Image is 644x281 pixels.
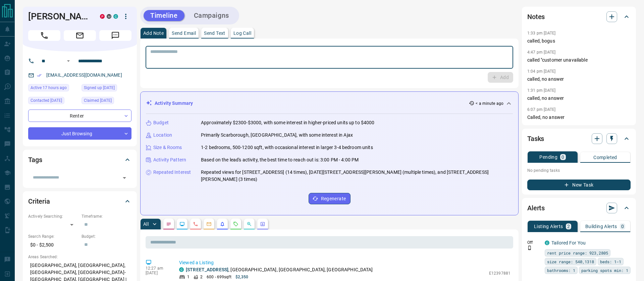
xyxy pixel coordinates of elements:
p: Completed [593,155,617,160]
p: $0 - $2,500 [28,239,78,251]
span: Email [64,30,96,41]
div: Mon Jan 23 2023 [28,97,78,106]
h1: [PERSON_NAME] [28,11,90,22]
span: beds: 1-1 [600,258,621,265]
p: Actively Searching: [28,213,78,219]
span: Claimed [DATE] [84,97,112,104]
button: Open [64,57,72,65]
p: Areas Searched: [28,254,131,260]
a: Tailored For You [551,240,586,245]
p: Based on the lead's activity, the best time to reach out is: 3:00 PM - 4:00 PM [201,156,359,163]
p: [DATE] [146,271,169,275]
p: 6:07 pm [DATE] [527,107,556,112]
span: Signed up [DATE] [84,84,115,91]
p: Send Email [172,31,196,36]
span: Contacted [DATE] [31,97,62,104]
p: 2 [567,224,570,229]
p: 1-2 bedrooms, 500-1200 sqft, with occasional interest in larger 3-4 bedroom units [201,144,373,151]
p: Activity Summary [155,100,193,107]
p: $2,350 [235,274,249,280]
button: Open [120,173,129,183]
p: Location [153,132,172,139]
p: < a minute ago [476,100,503,107]
h2: Alerts [527,203,545,213]
button: Regenerate [309,193,351,204]
svg: Requests [233,221,238,227]
p: Add Note [143,31,164,36]
svg: Email Verified [37,73,42,78]
p: Primarily Scarborough, [GEOGRAPHIC_DATA], with some interest in Ajax [201,132,353,139]
p: 600 - 699 sqft [207,274,231,280]
p: called "customer unavailable [527,57,631,64]
h2: Tags [28,154,42,165]
p: Pending [539,155,557,159]
p: Approximately $2300-$3000, with some interest in higher-priced units up to $4000 [201,119,375,126]
div: Mon Jan 16 2023 [82,84,131,93]
p: Log Call [233,31,251,36]
p: called, no answer [527,76,631,83]
a: [EMAIL_ADDRESS][DOMAIN_NAME] [46,72,122,78]
p: 0 [561,155,564,159]
p: Activity Pattern [153,156,186,163]
p: Repeated Interest [153,169,191,176]
div: Tags [28,152,131,168]
button: Timeline [144,10,184,21]
p: No pending tasks [527,165,631,175]
h2: Notes [527,11,545,22]
svg: Notes [166,221,171,227]
p: 12:27 am [146,266,169,271]
svg: Lead Browsing Activity [179,221,185,227]
p: 1:33 pm [DATE] [527,31,556,36]
p: 1:04 pm [DATE] [527,69,556,74]
svg: Push Notification Only [527,245,532,250]
p: Off [527,239,541,245]
div: Renter [28,110,131,122]
svg: Emails [206,221,212,227]
span: parking spots min: 1 [581,267,628,274]
p: Timeframe: [82,213,131,219]
p: 1 [187,274,190,280]
div: Notes [527,9,631,25]
p: Building Alerts [585,224,617,229]
button: New Task [527,180,631,190]
p: Send Text [204,31,225,36]
div: mrloft.ca [107,14,111,19]
svg: Agent Actions [260,221,265,227]
svg: Calls [193,221,198,227]
a: [STREET_ADDRESS] [186,267,228,272]
p: Listing Alerts [534,224,563,229]
div: Activity Summary< a minute ago [146,97,513,110]
span: Message [99,30,131,41]
p: All [143,222,149,226]
button: Campaigns [187,10,236,21]
p: Search Range: [28,233,78,239]
div: Mon Sep 15 2025 [28,84,78,93]
p: called, bogus [527,38,631,45]
h2: Tasks [527,133,544,144]
svg: Listing Alerts [220,221,225,227]
p: Repeated views for [STREET_ADDRESS] (14 times), [DATE][STREET_ADDRESS][PERSON_NAME] (multiple tim... [201,169,513,183]
h2: Criteria [28,196,50,207]
div: condos.ca [179,267,184,272]
div: condos.ca [545,240,549,245]
p: Budget: [82,233,131,239]
div: Alerts [527,200,631,216]
div: condos.ca [113,14,118,19]
p: E12397881 [489,270,511,276]
p: Size & Rooms [153,144,182,151]
div: Mon Jan 16 2023 [82,97,131,106]
p: Budget [153,119,169,126]
p: called, no answer [527,95,631,102]
p: Called, no answer [527,114,631,121]
svg: Opportunities [247,221,252,227]
div: property.ca [100,14,105,19]
div: Tasks [527,131,631,147]
p: , [GEOGRAPHIC_DATA], [GEOGRAPHIC_DATA], [GEOGRAPHIC_DATA] [186,266,373,273]
div: Just Browsing [28,127,131,140]
span: size range: 540,1318 [547,258,594,265]
p: Viewed a Listing [179,259,511,266]
div: Criteria [28,193,131,209]
span: Call [28,30,60,41]
span: rent price range: 923,2805 [547,250,608,256]
p: 0 [621,224,624,229]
